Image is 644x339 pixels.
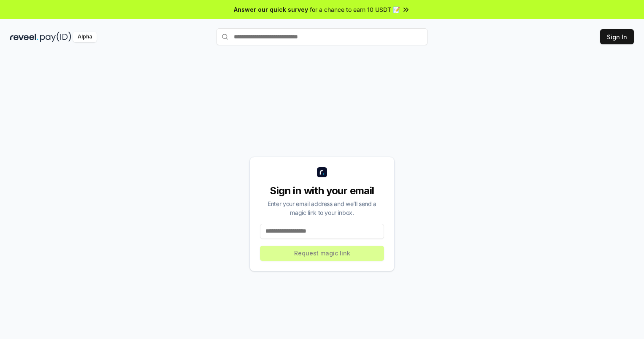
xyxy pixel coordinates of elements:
img: pay_id [40,32,71,42]
div: Alpha [73,32,97,42]
span: for a chance to earn 10 USDT 📝 [310,5,400,14]
img: logo_small [317,167,327,177]
button: Sign In [600,29,634,44]
div: Enter your email address and we’ll send a magic link to your inbox. [260,199,384,217]
div: Sign in with your email [260,184,384,198]
span: Answer our quick survey [234,5,308,14]
img: reveel_dark [10,32,38,42]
